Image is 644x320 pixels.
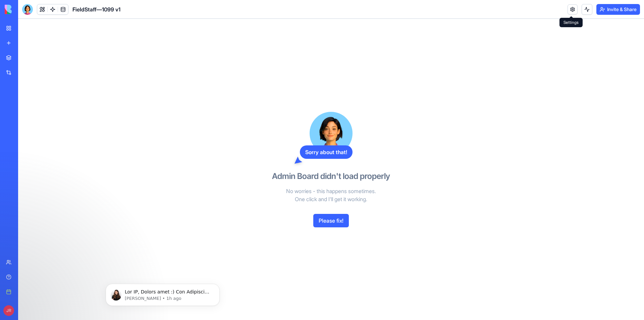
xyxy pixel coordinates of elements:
[96,270,230,317] iframe: Intercom notifications message
[313,214,349,227] button: Please fix!
[5,5,46,14] img: logo
[72,5,120,13] span: FieldStaff—1099 v1
[596,4,640,15] button: Invite & Share
[254,187,408,203] p: No worries - this happens sometimes. One click and I'll get it working.
[559,18,583,27] div: Settings
[3,305,14,316] span: JR
[272,171,390,182] h3: Admin Board didn't load properly
[300,145,353,159] div: Sorry about that!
